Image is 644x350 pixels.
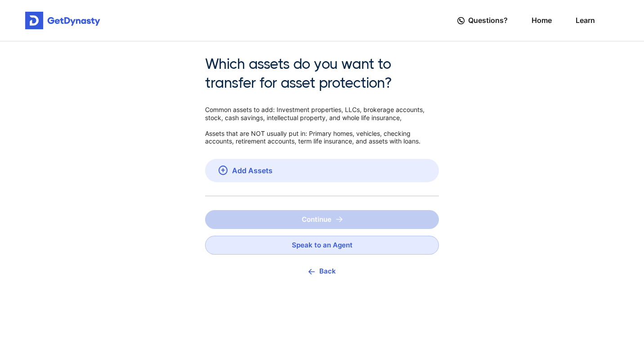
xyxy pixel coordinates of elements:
[205,130,439,145] p: Assets that are NOT usually put in: Primary homes, vehicles, checking accounts, retirement accoun...
[205,236,439,255] a: Speak to an Agent
[532,8,552,33] a: Home
[205,261,439,281] button: Back
[457,8,508,33] a: Questions?
[205,55,439,92] span: Which assets do you want to transfer for asset protection?
[468,12,508,29] span: Questions?
[205,159,439,182] a: Add Assets
[25,12,100,30] img: Get started for free with Dynasty Trust Company
[576,8,595,33] a: Learn
[205,106,439,121] p: Common assets to add: Investment properties, LLCs, brokerage accounts, stock, cash savings, intel...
